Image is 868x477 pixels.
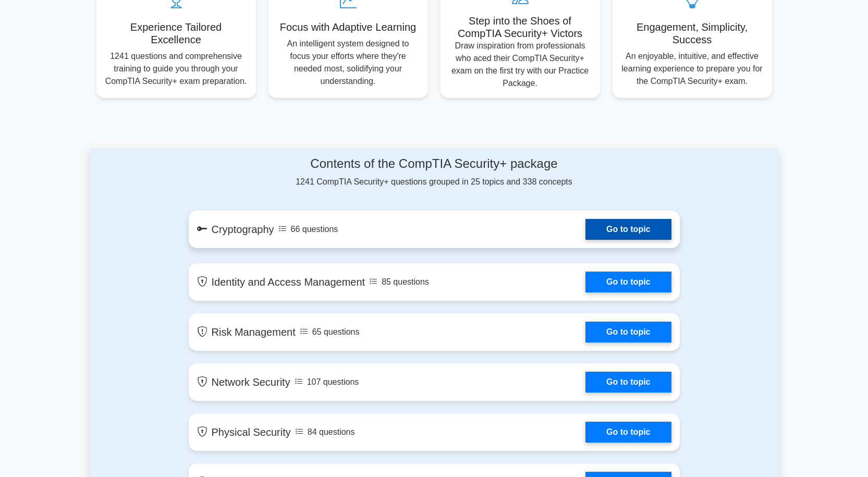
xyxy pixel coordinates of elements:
h5: Step into the Shoes of CompTIA Security+ Victors [449,15,592,40]
a: Go to topic [585,372,671,393]
a: Go to topic [585,422,671,443]
div: 1241 CompTIA Security+ questions grouped in 25 topics and 338 concepts [189,156,680,188]
h4: Contents of the CompTIA Security+ package [189,156,680,172]
a: Go to topic [585,322,671,343]
h5: Engagement, Simplicity, Success [621,21,764,46]
p: 1241 questions and comprehensive training to guide you through your CompTIA Security+ exam prepar... [105,50,248,88]
p: An enjoyable, intuitive, and effective learning experience to prepare you for the CompTIA Securit... [621,50,764,88]
h5: Focus with Adaptive Learning [277,21,420,33]
a: Go to topic [585,219,671,240]
p: Draw inspiration from professionals who aced their CompTIA Security+ exam on the first try with o... [449,40,592,90]
h5: Experience Tailored Excellence [105,21,248,46]
p: An intelligent system designed to focus your efforts where they're needed most, solidifying your ... [277,38,420,88]
a: Go to topic [585,272,671,292]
